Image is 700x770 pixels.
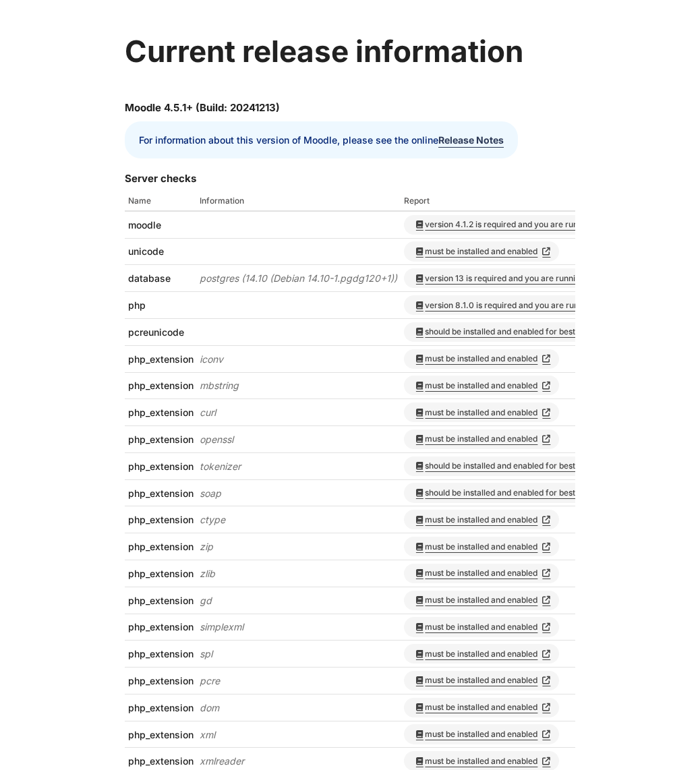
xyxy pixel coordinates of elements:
[404,241,559,261] a: must be installed and enabledOpens in new window
[404,671,559,690] a: must be installed and enabledOpens in new window
[125,721,197,748] td: php_extension
[404,510,559,529] a: must be installed and enabledOpens in new window
[197,426,401,453] td: openssl
[197,587,401,614] td: gd
[125,172,575,185] h2: Server checks
[197,345,401,372] td: iconv
[404,537,559,556] a: must be installed and enabledOpens in new window
[541,649,552,659] i: Opens in new window
[197,668,401,694] td: pcre
[404,724,559,744] a: must be installed and enabledOpens in new window
[541,541,552,552] i: Opens in new window
[197,694,401,721] td: dom
[125,426,197,453] td: php_extension
[404,644,559,663] a: must be installed and enabledOpens in new window
[197,506,401,533] td: ctype
[404,295,645,315] a: version 8.1.0 is required and you are running [DATE]Opens in new window
[125,641,197,668] td: php_extension
[125,587,197,614] td: php_extension
[404,403,559,422] a: must be installed and enabledOpens in new window
[197,533,401,560] td: zip
[541,568,552,579] i: Opens in new window
[404,268,628,288] a: version 13 is required and you are running 14.10Opens in new window
[125,121,518,158] div: For information about this version of Moodle, please see the online
[197,452,401,479] td: tokenizer
[125,238,197,265] td: unicode
[404,430,559,449] a: must be installed and enabledOpens in new window
[404,564,559,583] a: must be installed and enabledOpens in new window
[541,756,552,767] i: Opens in new window
[125,318,197,345] td: pcreunicode
[125,191,197,211] th: Name
[125,211,197,238] td: moodle
[197,372,401,399] td: mbstring
[125,694,197,721] td: php_extension
[404,617,559,636] a: must be installed and enabledOpens in new window
[125,668,197,694] td: php_extension
[197,614,401,641] td: simplexml
[541,407,552,418] i: Opens in new window
[404,591,559,610] a: must be installed and enabledOpens in new window
[404,483,624,502] a: should be installed and enabled for best resultsOpens in new window
[125,479,197,506] td: php_extension
[125,399,197,426] td: php_extension
[197,560,401,587] td: zlib
[404,456,624,476] a: should be installed and enabled for best resultsOpens in new window
[404,349,559,369] a: must be installed and enabledOpens in new window
[125,506,197,533] td: php_extension
[541,380,552,391] i: Opens in new window
[125,32,575,71] h1: Current release information
[541,353,552,364] i: Opens in new window
[404,698,559,717] a: must be installed and enabledOpens in new window
[125,101,575,115] h2: Moodle 4.5.1+ (Build: 20241213)
[125,345,197,372] td: php_extension
[197,265,401,292] td: postgres (14.10 (Debian 14.10-1.pgdg120+1))
[125,372,197,399] td: php_extension
[125,614,197,641] td: php_extension
[197,721,401,748] td: xml
[197,479,401,506] td: soap
[197,191,401,211] th: Information
[125,452,197,479] td: php_extension
[541,702,552,713] i: Opens in new window
[541,434,552,444] i: Opens in new window
[541,246,552,257] i: Opens in new window
[541,729,552,740] i: Opens in new window
[197,399,401,426] td: curl
[125,292,197,319] td: php
[541,595,552,605] i: Opens in new window
[125,533,197,560] td: php_extension
[197,641,401,668] td: spl
[125,560,197,587] td: php_extension
[541,675,552,686] i: Opens in new window
[125,265,197,292] td: database
[404,376,559,395] a: must be installed and enabledOpens in new window
[404,322,624,342] a: should be installed and enabled for best resultsOpens in new window
[438,134,504,146] a: Release Notes
[541,514,552,525] i: Opens in new window
[541,622,552,632] i: Opens in new window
